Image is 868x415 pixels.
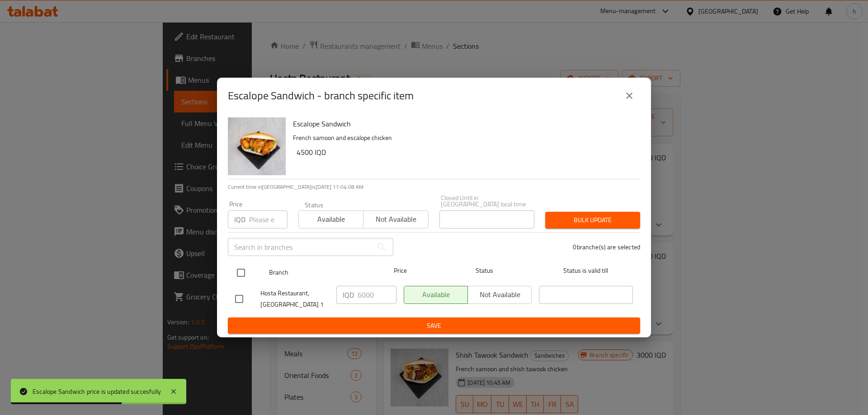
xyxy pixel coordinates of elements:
button: Not available [363,210,428,228]
h6: Escalope Sandwich [293,117,633,130]
input: Search in branches [228,238,373,256]
span: Not available [367,213,425,226]
span: Save [235,320,633,331]
input: Please enter price [358,286,396,304]
span: Available [302,213,360,226]
span: Branch [269,267,363,278]
span: Hosta Restaurant, [GEOGRAPHIC_DATA] 1 [260,288,329,310]
p: Current time in [GEOGRAPHIC_DATA] is [DATE] 11:04:08 AM [228,183,640,191]
button: Bulk update [545,212,640,228]
img: Escalope Sandwich [228,117,286,175]
button: Save [228,317,640,334]
p: 0 branche(s) are selected [573,242,640,252]
span: Status [438,265,532,276]
span: Status is valid till [539,265,633,276]
p: French samoon and escalope chicken [293,132,633,144]
input: Please enter price [249,210,288,228]
button: close [618,85,640,107]
button: Available [298,210,363,228]
span: Bulk update [552,214,633,226]
h6: 4500 IQD [297,146,633,159]
p: IQD [343,289,354,300]
h2: Escalope Sandwich - branch specific item [228,89,414,103]
span: Price [370,265,430,276]
div: Escalope Sandwich price is updated succesfully [33,387,161,396]
p: IQD [234,214,245,225]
